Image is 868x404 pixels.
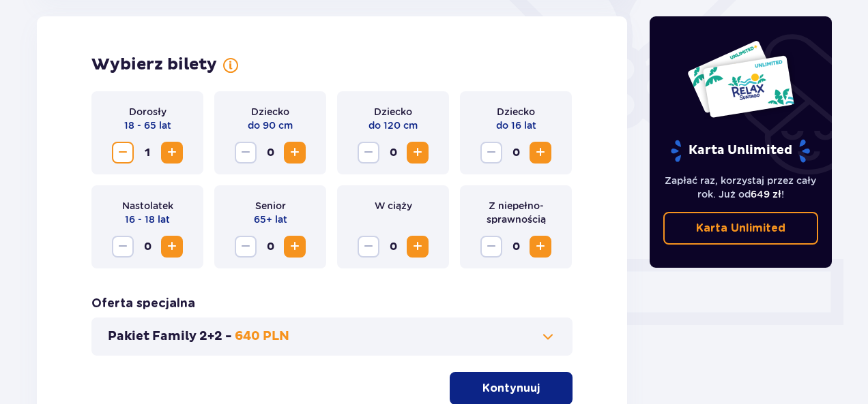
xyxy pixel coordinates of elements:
[382,142,404,164] span: 0
[696,221,785,236] p: Karta Unlimited
[108,328,232,345] p: Pakiet Family 2+2 -
[375,199,412,213] p: W ciąży
[284,236,306,258] button: Zwiększ
[112,142,134,164] button: Zmniejsz
[161,142,183,164] button: Zwiększ
[136,236,158,258] span: 0
[480,236,502,258] button: Zmniejsz
[497,105,535,119] p: Dziecko
[235,236,257,258] button: Zmniejsz
[122,199,173,213] p: Nastolatek
[124,119,171,132] p: 18 - 65 lat
[407,236,429,258] button: Zwiększ
[259,142,281,164] span: 0
[112,236,134,258] button: Zmniejsz
[686,40,795,119] img: Dwie karty całoroczne do Suntago z napisem 'UNLIMITED RELAX', na białym tle z tropikalnymi liśćmi...
[125,213,170,226] p: 16 - 18 lat
[407,142,429,164] button: Zwiększ
[482,381,540,396] p: Kontynuuj
[663,174,819,201] p: Zapłać raz, korzystaj przez cały rok. Już od !
[248,119,293,132] p: do 90 cm
[480,142,502,164] button: Zmniejsz
[251,105,289,119] p: Dziecko
[91,55,217,75] h2: Wybierz bilety
[235,142,257,164] button: Zmniejsz
[161,236,183,258] button: Zwiększ
[663,212,819,245] a: Karta Unlimited
[129,105,167,119] p: Dorosły
[136,142,158,164] span: 1
[108,328,556,345] button: Pakiet Family 2+2 -640 PLN
[91,296,195,312] h3: Oferta specjalna
[374,105,412,119] p: Dziecko
[530,236,551,258] button: Zwiększ
[368,119,418,132] p: do 120 cm
[505,236,527,258] span: 0
[259,236,281,258] span: 0
[669,139,811,163] p: Karta Unlimited
[255,199,286,213] p: Senior
[505,142,527,164] span: 0
[284,142,306,164] button: Zwiększ
[358,142,379,164] button: Zmniejsz
[382,236,404,258] span: 0
[530,142,551,164] button: Zwiększ
[751,189,781,200] span: 649 zł
[496,119,536,132] p: do 16 lat
[235,328,289,345] p: 640 PLN
[358,236,379,258] button: Zmniejsz
[471,199,561,226] p: Z niepełno­sprawnością
[254,213,287,226] p: 65+ lat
